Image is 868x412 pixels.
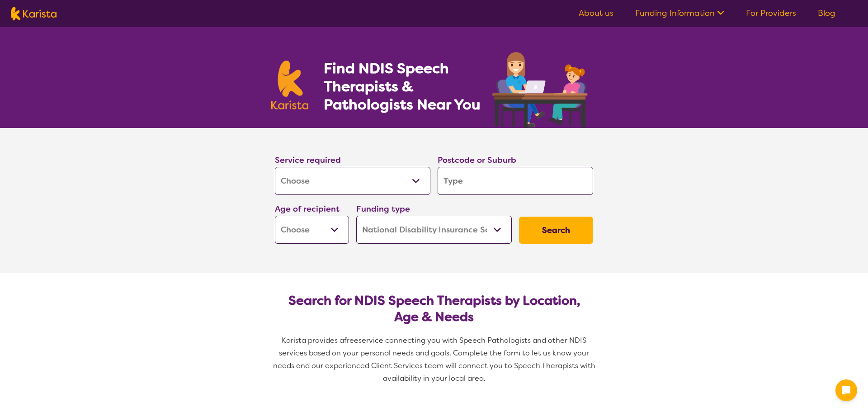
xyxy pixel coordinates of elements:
label: Age of recipient [275,204,340,214]
label: Postcode or Suburb [438,155,516,166]
img: Karista logo [11,7,57,20]
label: Service required [275,155,341,166]
a: For Providers [746,8,796,19]
img: Karista logo [271,61,308,109]
img: speech-therapy [485,49,597,128]
input: Type [438,167,593,195]
a: About us [579,8,613,19]
label: Funding type [356,204,410,214]
a: Blog [818,8,835,19]
h2: Search for NDIS Speech Therapists by Location, Age & Needs [282,293,586,325]
h1: Find NDIS Speech Therapists & Pathologists Near You [324,59,491,114]
a: Funding Information [635,8,724,19]
button: Search [519,217,593,244]
span: service connecting you with Speech Pathologists and other NDIS services based on your personal ne... [273,336,597,383]
span: free [344,336,359,345]
span: Karista provides a [282,336,344,345]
